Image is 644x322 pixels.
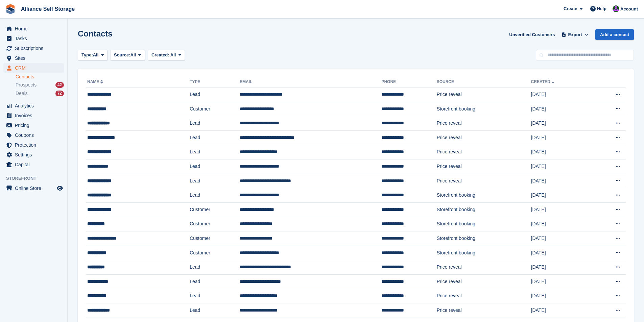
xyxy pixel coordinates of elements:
td: Customer [190,246,240,260]
a: menu [3,160,64,169]
a: menu [3,44,64,53]
td: Price reveal [437,174,531,188]
td: Lead [190,174,240,188]
a: Unverified Customers [506,29,557,40]
td: Customer [190,231,240,246]
span: All [93,52,99,58]
span: Prospects [16,82,37,88]
button: Type: All [78,50,108,61]
a: menu [3,130,64,140]
a: menu [3,150,64,159]
a: menu [3,34,64,43]
span: Capital [15,160,55,169]
td: Storefront booking [437,246,531,260]
td: Storefront booking [437,217,531,231]
td: Price reveal [437,130,531,145]
td: Price reveal [437,159,531,174]
td: Lead [190,88,240,102]
span: Invoices [15,111,55,120]
a: menu [3,53,64,63]
td: [DATE] [531,88,591,102]
span: All [170,52,176,57]
a: Alliance Self Storage [18,3,77,15]
a: menu [3,140,64,150]
td: Lead [190,130,240,145]
a: menu [3,24,64,33]
span: Type: [81,52,93,58]
td: Lead [190,188,240,203]
td: Price reveal [437,289,531,303]
td: [DATE] [531,130,591,145]
span: Coupons [15,130,55,140]
span: Protection [15,140,55,150]
span: Storefront [6,175,67,182]
th: Phone [381,77,436,88]
td: [DATE] [531,159,591,174]
td: Customer [190,202,240,217]
td: Price reveal [437,88,531,102]
th: Source [437,77,531,88]
a: menu [3,183,64,193]
span: Help [597,5,606,12]
td: Price reveal [437,260,531,275]
img: Romilly Norton [613,5,619,12]
a: menu [3,101,64,110]
button: Export [560,29,590,40]
div: 42 [55,82,64,88]
td: Customer [190,217,240,231]
td: [DATE] [531,145,591,159]
span: Online Store [15,183,55,193]
td: Storefront booking [437,188,531,203]
span: Tasks [15,34,55,43]
td: [DATE] [531,188,591,203]
span: Sites [15,53,55,63]
td: Lead [190,145,240,159]
a: Prospects 42 [16,81,64,89]
td: Customer [190,102,240,116]
a: Add a contact [595,29,634,40]
td: Storefront booking [437,231,531,246]
h1: Contacts [78,29,113,38]
a: menu [3,121,64,130]
button: Source: All [110,50,145,61]
span: All [130,52,136,58]
span: CRM [15,63,55,73]
td: [DATE] [531,289,591,303]
span: Subscriptions [15,44,55,53]
td: [DATE] [531,217,591,231]
td: Storefront booking [437,102,531,116]
a: menu [3,111,64,120]
td: Lead [190,159,240,174]
span: Pricing [15,121,55,130]
a: Name [87,79,104,84]
th: Type [190,77,240,88]
button: Created: All [148,50,185,61]
td: Lead [190,289,240,303]
span: Account [620,6,638,13]
td: Storefront booking [437,202,531,217]
td: Lead [190,303,240,318]
span: Deals [16,90,28,97]
td: [DATE] [531,202,591,217]
span: Settings [15,150,55,159]
td: [DATE] [531,260,591,275]
span: Source: [114,52,130,58]
td: [DATE] [531,102,591,116]
td: Lead [190,274,240,289]
td: Lead [190,116,240,131]
td: Lead [190,260,240,275]
th: Email [240,77,381,88]
td: [DATE] [531,246,591,260]
span: Created: [151,52,169,57]
td: [DATE] [531,116,591,131]
a: Preview store [56,184,64,192]
a: menu [3,63,64,73]
td: [DATE] [531,274,591,289]
span: Analytics [15,101,55,110]
div: 72 [55,91,64,96]
a: Contacts [16,74,64,80]
td: [DATE] [531,174,591,188]
a: Created [531,79,556,84]
td: [DATE] [531,231,591,246]
td: Price reveal [437,303,531,318]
